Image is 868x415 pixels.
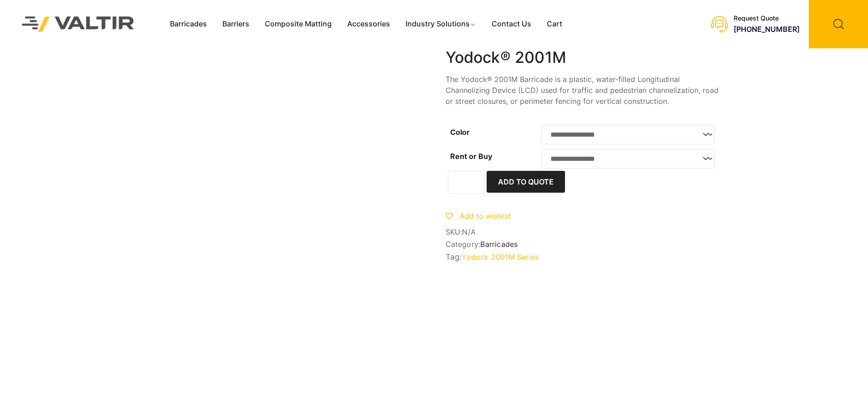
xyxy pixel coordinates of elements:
[734,25,800,34] a: [PHONE_NUMBER]
[339,17,398,31] a: Accessories
[480,240,518,249] a: Barricades
[448,171,484,194] input: Product quantity
[10,5,146,43] img: Valtir Rentals
[446,240,719,249] span: Category:
[446,48,719,67] h1: Yodock® 2001M
[446,228,719,236] span: SKU:
[450,152,492,161] label: Rent or Buy
[487,171,565,193] button: Add to Quote
[446,211,511,220] a: Add to wishlist
[215,17,257,31] a: Barriers
[539,17,570,31] a: Cart
[398,17,484,31] a: Industry Solutions
[734,15,800,22] div: Request Quote
[460,211,511,220] span: Add to wishlist
[484,17,539,31] a: Contact Us
[462,227,476,236] span: N/A
[446,74,719,107] p: The Yodock® 2001M Barricade is a plastic, water-filled Longitudinal Channelizing Device (LCD) use...
[450,128,470,137] label: Color
[446,252,719,261] span: Tag:
[257,17,339,31] a: Composite Matting
[462,252,539,261] a: Yodock 2001M Series
[162,17,215,31] a: Barricades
